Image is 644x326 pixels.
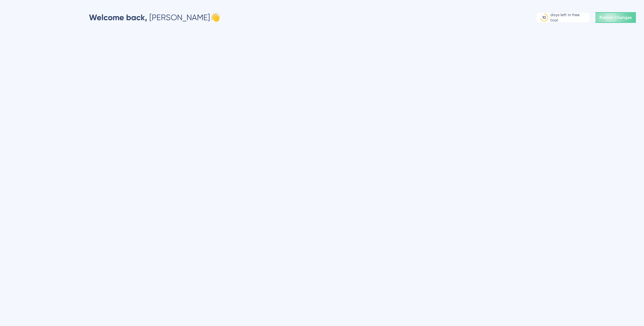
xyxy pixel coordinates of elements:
[89,12,147,22] span: Welcome back,
[595,12,636,23] button: Publish Changes
[89,12,220,23] div: [PERSON_NAME] 👋
[599,15,632,20] span: Publish Changes
[542,15,546,20] div: 10
[550,12,588,23] div: days left in free trial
